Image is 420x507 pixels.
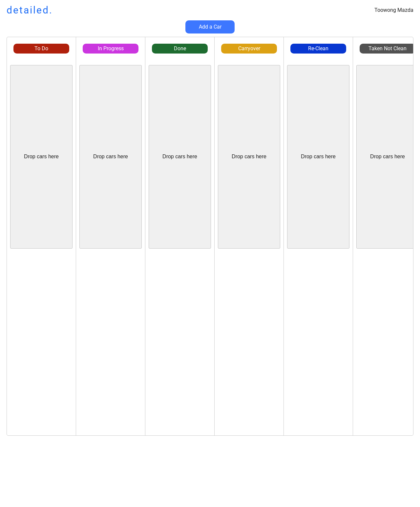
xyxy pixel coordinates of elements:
[221,45,277,52] div: Carryover
[93,153,128,160] div: Drop cars here
[83,45,138,52] div: In Progress
[13,45,69,52] div: To Do
[7,3,53,17] h1: detailed.
[232,153,266,160] div: Drop cars here
[24,153,59,160] div: Drop cars here
[152,45,208,52] div: Done
[360,45,415,52] div: Taken Not Clean
[185,20,235,33] button: Add a Car
[374,7,413,14] div: Toowong Mazda
[162,153,197,160] div: Drop cars here
[301,153,336,160] div: Drop cars here
[370,153,405,160] div: Drop cars here
[290,45,346,52] div: Re-Clean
